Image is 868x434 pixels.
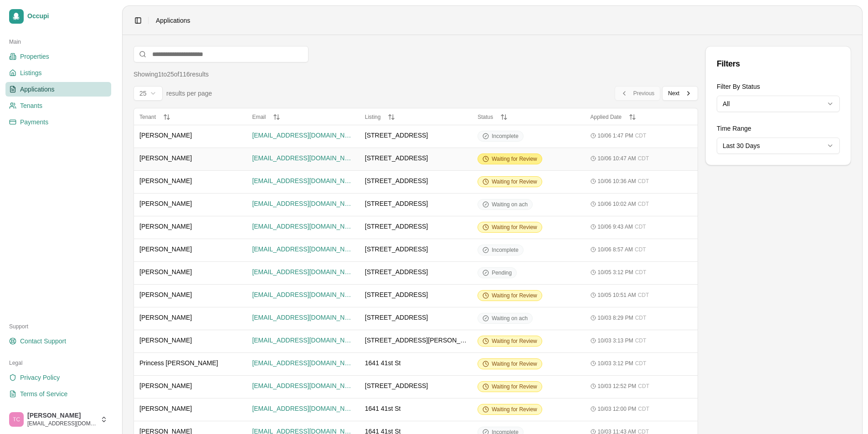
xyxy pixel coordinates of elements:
[662,86,698,101] button: Next
[598,383,637,390] span: 10/03 12:52 PM
[20,52,49,61] span: Properties
[492,133,519,140] span: Incomplete
[166,89,212,98] span: results per page
[638,200,649,208] span: CDT
[5,115,111,129] a: Payments
[492,201,528,208] span: Waiting on ach
[9,412,24,427] img: Trudy Childers
[365,199,428,208] span: [STREET_ADDRESS]
[252,290,354,299] span: [EMAIL_ADDRESS][DOMAIN_NAME]
[365,131,428,140] span: [STREET_ADDRESS]
[252,358,354,368] span: [EMAIL_ADDRESS][DOMAIN_NAME]
[591,113,692,121] button: Applied Date
[365,290,428,299] span: [STREET_ADDRESS]
[638,178,649,185] span: CDT
[139,176,192,185] span: [PERSON_NAME]
[598,178,636,185] span: 10/06 10:36 AM
[5,66,111,80] a: Listings
[365,245,428,254] span: [STREET_ADDRESS]
[5,370,111,385] a: Privacy Policy
[134,70,209,79] div: Showing 1 to 25 of 116 results
[139,131,192,140] span: [PERSON_NAME]
[139,199,192,208] span: [PERSON_NAME]
[717,83,760,90] label: Filter By Status
[252,153,354,163] span: [EMAIL_ADDRESS][DOMAIN_NAME]
[365,404,401,413] span: 1641 41st St
[635,337,647,344] span: CDT
[365,267,428,276] span: [STREET_ADDRESS]
[492,406,537,413] span: Waiting for Review
[139,336,192,345] span: [PERSON_NAME]
[139,114,156,120] span: Tenant
[598,155,636,162] span: 10/06 10:47 AM
[638,383,649,390] span: CDT
[635,246,646,253] span: CDT
[365,176,428,185] span: [STREET_ADDRESS]
[5,98,111,113] a: Tenants
[365,222,428,231] span: [STREET_ADDRESS]
[20,337,66,346] span: Contact Support
[27,420,97,427] span: [EMAIL_ADDRESS][DOMAIN_NAME]
[638,155,649,162] span: CDT
[492,178,537,185] span: Waiting for Review
[252,222,354,231] span: [EMAIL_ADDRESS][DOMAIN_NAME]
[5,319,111,334] div: Support
[20,68,41,77] span: Listings
[492,383,537,390] span: Waiting for Review
[5,82,111,97] a: Applications
[638,291,649,299] span: CDT
[365,114,381,120] span: Listing
[20,101,42,110] span: Tenants
[598,291,636,299] span: 10/05 10:51 AM
[252,313,354,322] span: [EMAIL_ADDRESS][DOMAIN_NAME]
[717,125,751,132] label: Time Range
[252,114,266,120] span: Email
[252,336,354,345] span: [EMAIL_ADDRESS][DOMAIN_NAME]
[5,49,111,64] a: Properties
[20,373,60,382] span: Privacy Policy
[365,381,428,390] span: [STREET_ADDRESS]
[598,360,633,367] span: 10/03 3:12 PM
[27,12,108,20] span: Occupi
[598,405,637,413] span: 10/03 12:00 PM
[365,113,467,121] button: Listing
[5,5,111,27] a: Occupi
[252,131,354,140] span: [EMAIL_ADDRESS][DOMAIN_NAME]
[139,222,192,231] span: [PERSON_NAME]
[717,57,840,70] div: Filters
[139,153,192,163] span: [PERSON_NAME]
[5,408,111,430] button: Trudy Childers[PERSON_NAME][EMAIL_ADDRESS][DOMAIN_NAME]
[365,313,428,322] span: [STREET_ADDRESS]
[492,246,519,254] span: Incomplete
[139,358,218,368] span: Princess [PERSON_NAME]
[598,246,633,253] span: 10/06 8:57 AM
[591,114,622,120] span: Applied Date
[635,223,646,230] span: CDT
[492,315,528,322] span: Waiting on ach
[139,381,192,390] span: [PERSON_NAME]
[252,199,354,208] span: [EMAIL_ADDRESS][DOMAIN_NAME]
[598,337,633,344] span: 10/03 3:13 PM
[139,313,192,322] span: [PERSON_NAME]
[139,245,192,254] span: [PERSON_NAME]
[492,269,512,276] span: Pending
[638,405,649,413] span: CDT
[668,90,679,97] span: Next
[492,337,537,345] span: Waiting for Review
[156,16,190,25] span: Applications
[598,269,633,276] span: 10/05 3:12 PM
[252,113,354,121] button: Email
[5,334,111,348] a: Contact Support
[5,356,111,370] div: Legal
[478,113,579,121] button: Status
[492,224,537,231] span: Waiting for Review
[598,200,636,208] span: 10/06 10:02 AM
[635,269,647,276] span: CDT
[365,358,401,368] span: 1641 41st St
[139,290,192,299] span: [PERSON_NAME]
[598,314,633,322] span: 10/03 8:29 PM
[156,16,190,25] nav: breadcrumb
[139,404,192,413] span: [PERSON_NAME]
[635,360,647,367] span: CDT
[20,85,55,94] span: Applications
